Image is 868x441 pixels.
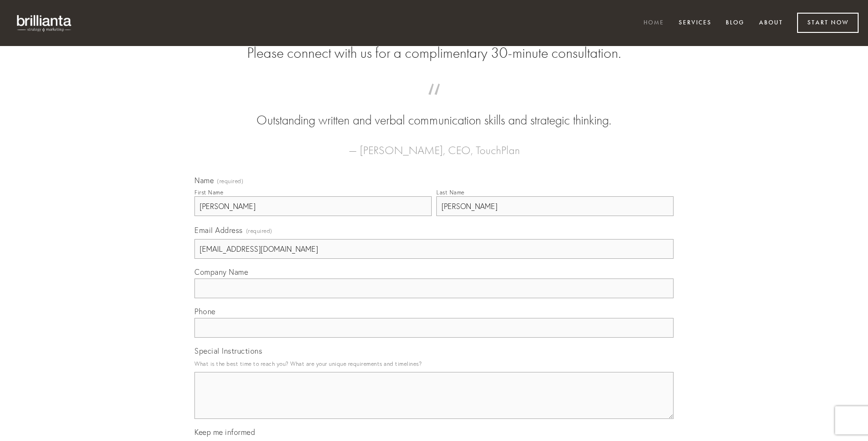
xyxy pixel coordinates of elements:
[194,44,674,62] h2: Please connect with us for a complimentary 30-minute consultation.
[194,189,223,196] div: First Name
[209,93,659,111] span: “
[209,93,659,130] blockquote: Outstanding written and verbal communication skills and strategic thinking.
[194,176,214,185] span: Name
[246,224,272,237] span: (required)
[217,178,243,184] span: (required)
[637,15,670,31] a: Home
[194,267,248,277] span: Company Name
[194,346,262,356] span: Special Instructions
[194,307,216,316] span: Phone
[797,13,859,33] a: Start Now
[9,9,80,37] img: brillianta - research, strategy, marketing
[720,15,751,31] a: Blog
[194,357,674,370] p: What is the best time to reach you? What are your unique requirements and timelines?
[673,15,718,31] a: Services
[436,189,465,196] div: Last Name
[209,130,659,160] figcaption: — [PERSON_NAME], CEO, TouchPlan
[194,225,243,235] span: Email Address
[194,427,255,437] span: Keep me informed
[753,15,789,31] a: About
